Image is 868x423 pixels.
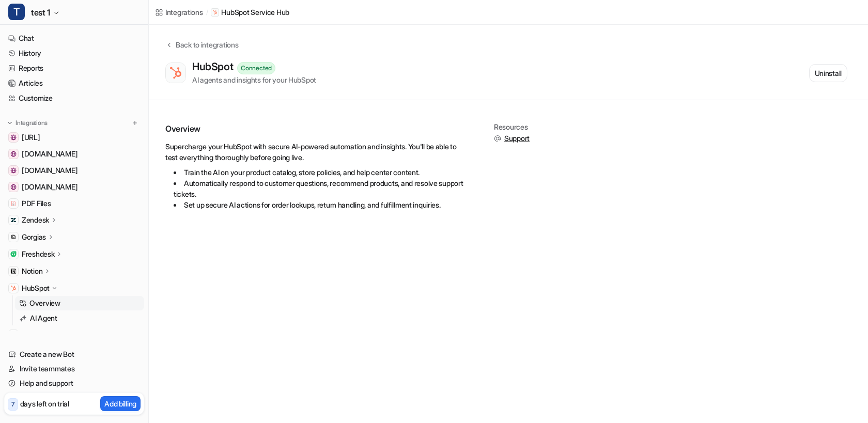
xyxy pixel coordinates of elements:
p: Gorgias [22,232,46,242]
img: Gorgias [10,234,17,240]
div: HubSpot [192,60,237,73]
a: Help and support [4,376,144,390]
a: Customize [4,91,144,105]
li: Train the AI on your product catalog, store policies, and help center content. [174,167,465,178]
button: Back to integrations [165,39,238,60]
li: Set up secure AI actions for order lookups, return handling, and fulfillment inquiries. [174,199,465,210]
p: Notion [22,266,42,276]
a: HubSpot Service Hub iconHubSpot Service Hub [211,7,289,18]
div: Back to integrations [173,39,238,50]
a: Articles [4,76,144,90]
button: Add billing [100,396,141,411]
img: menu_add.svg [131,119,138,127]
a: PDF FilesPDF Files [4,196,144,211]
span: Support [504,133,530,144]
a: support.coursiv.io[DOMAIN_NAME] [4,180,144,194]
span: [DOMAIN_NAME] [22,182,78,192]
p: Integrations [16,119,48,127]
a: www.eesel.ai[URL] [4,130,144,145]
img: Notion [10,268,17,274]
div: Supercharge your HubSpot with secure AI-powered automation and insights. You'll be able to test e... [165,141,465,210]
img: HubSpot Service Hub [168,66,183,80]
p: Add billing [104,398,136,409]
span: / [206,8,208,17]
span: [URL] [22,132,40,143]
img: support.coursiv.io [10,184,17,190]
div: Connected [237,62,275,74]
a: support.bikesonline.com.au[DOMAIN_NAME] [4,147,144,161]
p: HubSpot [22,283,50,293]
img: Zendesk [10,217,17,223]
span: test 1 [31,5,50,20]
span: T [8,4,25,20]
h2: Overview [165,123,465,135]
a: Invite teammates [4,362,144,376]
img: HubSpot Service Hub icon [212,10,218,15]
p: Front [22,330,39,340]
button: Integrations [4,118,51,128]
a: AI Agent [15,311,144,325]
img: PDF Files [10,200,17,207]
img: HubSpot [10,285,17,291]
img: support.bikesonline.com.au [10,151,17,157]
a: Integrations [155,7,203,18]
p: Freshdesk [22,249,54,259]
div: Integrations [165,7,203,18]
img: support.svg [494,135,501,142]
a: Reports [4,61,144,75]
a: Create a new Bot [4,347,144,362]
span: PDF Files [22,198,51,209]
button: Support [494,133,530,144]
div: AI agents and insights for your HubSpot [192,74,316,85]
img: www.cardekho.com [10,167,17,174]
span: [DOMAIN_NAME] [22,165,78,176]
img: Freshdesk [10,251,17,257]
p: AI Agent [30,313,57,323]
a: www.cardekho.com[DOMAIN_NAME] [4,163,144,178]
a: History [4,46,144,60]
p: HubSpot Service Hub [221,7,289,18]
p: 7 [11,400,14,409]
p: Overview [29,298,60,308]
div: Resources [494,123,530,131]
a: Chat [4,31,144,45]
p: days left on trial [20,398,69,409]
a: Overview [15,296,144,310]
li: Automatically respond to customer questions, recommend products, and resolve support tickets. [174,178,465,199]
p: Zendesk [22,215,49,225]
img: www.eesel.ai [10,134,17,140]
span: [DOMAIN_NAME] [22,149,78,159]
img: expand menu [6,119,13,127]
button: Uninstall [809,64,847,82]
